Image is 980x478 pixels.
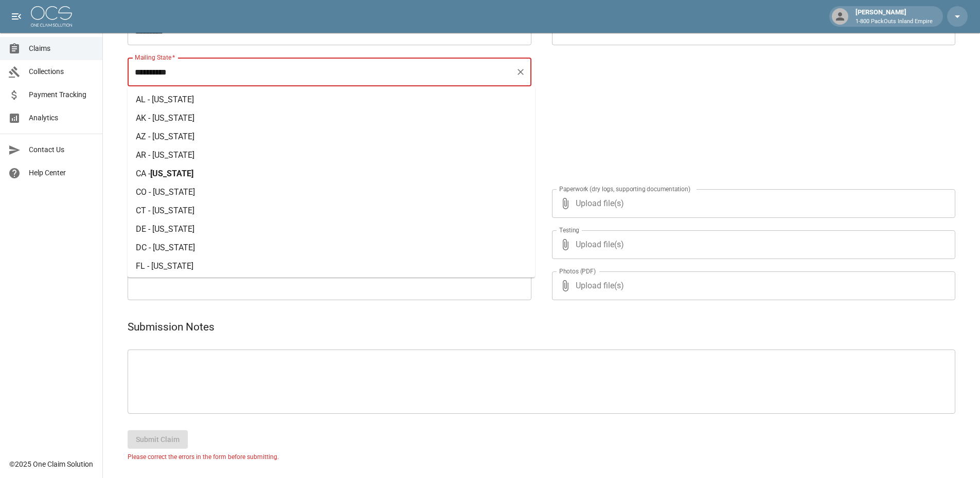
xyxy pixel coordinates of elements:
[31,6,72,27] img: ocs-logo-white-transparent.png
[150,169,193,178] span: [US_STATE]
[136,150,194,160] span: AR - [US_STATE]
[513,65,528,79] button: Clear
[559,267,596,275] label: Photos (PDF)
[559,226,579,234] label: Testing
[576,230,928,259] span: Upload file(s)
[29,66,94,77] span: Collections
[136,224,194,234] span: DE - [US_STATE]
[6,6,27,27] button: open drawer
[136,132,194,141] span: AZ - [US_STATE]
[136,169,150,178] span: CA -
[856,17,933,26] p: 1-800 PackOuts Inland Empire
[136,243,195,252] span: DC - [US_STATE]
[29,89,94,100] span: Payment Tracking
[29,168,94,178] span: Help Center
[136,206,194,215] span: CT - [US_STATE]
[559,185,690,193] label: Paperwork (dry logs, supporting documentation)
[9,459,93,469] div: © 2025 One Claim Solution
[135,53,175,62] label: Mailing State
[29,113,94,123] span: Analytics
[29,43,94,54] span: Claims
[128,453,955,462] p: Please correct the errors in the form before submitting.
[136,261,193,271] span: FL - [US_STATE]
[851,7,937,26] div: [PERSON_NAME]
[576,271,928,300] span: Upload file(s)
[136,95,194,104] span: AL - [US_STATE]
[576,189,928,218] span: Upload file(s)
[136,113,194,123] span: AK - [US_STATE]
[136,187,195,197] span: CO - [US_STATE]
[29,144,94,155] span: Contact Us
